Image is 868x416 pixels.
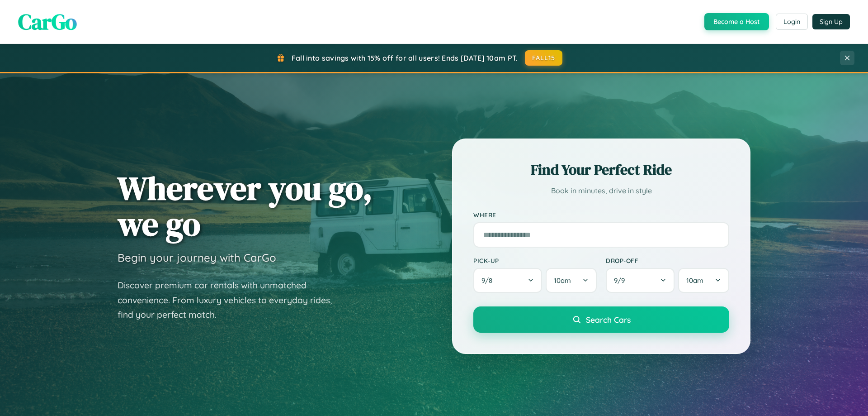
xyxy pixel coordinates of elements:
[586,315,631,325] span: Search Cars
[473,184,729,197] p: Book in minutes, drive in style
[473,306,729,333] button: Search Cars
[473,268,542,293] button: 9/8
[473,257,597,264] label: Pick-up
[704,13,769,30] button: Become a Host
[118,251,276,264] h3: Begin your journey with CarGo
[554,276,571,285] span: 10am
[614,276,629,285] span: 9 / 9
[606,257,729,264] label: Drop-off
[678,268,729,293] button: 10am
[118,170,373,242] h1: Wherever you go, we go
[525,50,563,66] button: FALL15
[473,160,729,180] h2: Find Your Perfect Ride
[686,276,703,285] span: 10am
[18,7,77,37] span: CarGo
[606,268,675,293] button: 9/9
[546,268,597,293] button: 10am
[481,276,497,285] span: 9 / 8
[473,211,729,219] label: Where
[812,14,850,29] button: Sign Up
[118,278,344,322] p: Discover premium car rentals with unmatched convenience. From luxury vehicles to everyday rides, ...
[292,53,518,62] span: Fall into savings with 15% off for all users! Ends [DATE] 10am PT.
[776,14,808,30] button: Login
